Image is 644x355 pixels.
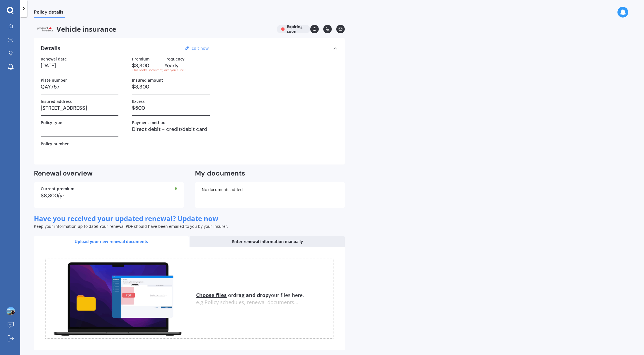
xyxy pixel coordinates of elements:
[41,187,177,191] div: Current premium
[190,46,210,51] button: Edit now
[132,83,210,91] h3: $8,300
[195,169,245,178] h2: My documents
[41,141,69,146] label: Policy number
[34,9,65,17] span: Policy details
[45,259,189,338] img: upload.de96410c8ce839c3fdd5.gif
[41,45,60,52] h3: Details
[132,104,210,112] h3: $500
[164,61,210,70] h3: Yearly
[192,46,209,51] u: Edit now
[132,57,149,61] label: Premium
[132,120,166,125] label: Payment method
[34,214,218,223] span: Have you received your updated renewal? Update now
[196,292,304,298] span: or your files here.
[6,307,15,315] img: picture
[34,25,57,33] img: Provident.png
[34,169,184,178] h2: Renewal overview
[132,78,163,83] label: Insured amount
[41,83,118,91] h3: QAY757
[195,182,345,208] div: No documents added
[41,104,118,112] h3: [STREET_ADDRESS]
[34,25,272,33] span: Vehicle insurance
[196,292,227,298] u: Choose files
[132,125,210,133] h3: Direct debit - credit/debit card
[41,61,118,70] h3: [DATE]
[132,68,160,73] div: This looks incorrect, are you sure?
[233,292,268,298] b: drag and drop
[164,57,185,61] label: Frequency
[34,236,189,247] div: Upload your new renewal documents
[41,99,72,104] label: Insured address
[41,120,62,125] label: Policy type
[132,99,145,104] label: Excess
[132,61,160,70] h3: $8,300
[196,299,333,306] div: e.g Policy schedules, renewal documents...
[34,224,228,229] span: Keep your information up to date! Your renewal PDF should have been emailed to you by your insurer.
[41,78,67,83] label: Plate number
[190,236,345,247] div: Enter renewal information manually
[41,57,67,61] label: Renewal date
[41,193,177,198] div: $8,300/yr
